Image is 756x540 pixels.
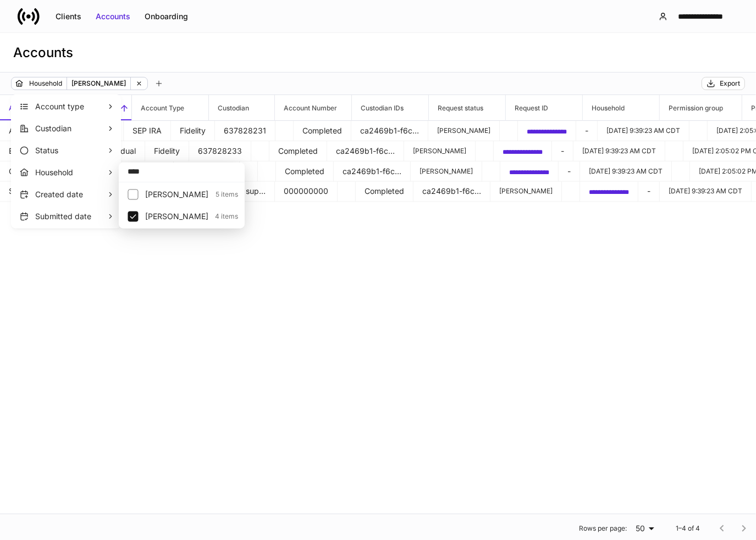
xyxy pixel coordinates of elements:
p: Created date [35,189,107,200]
p: 4 items [208,212,238,221]
p: 5 items [209,190,238,199]
p: Household [35,167,107,178]
p: Account type [35,101,107,112]
p: Custodian [35,123,107,134]
p: Kolesar, William [145,211,208,222]
p: Status [35,145,107,156]
p: Submitted date [35,211,107,222]
p: Kolesar, Roberta [145,189,209,200]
